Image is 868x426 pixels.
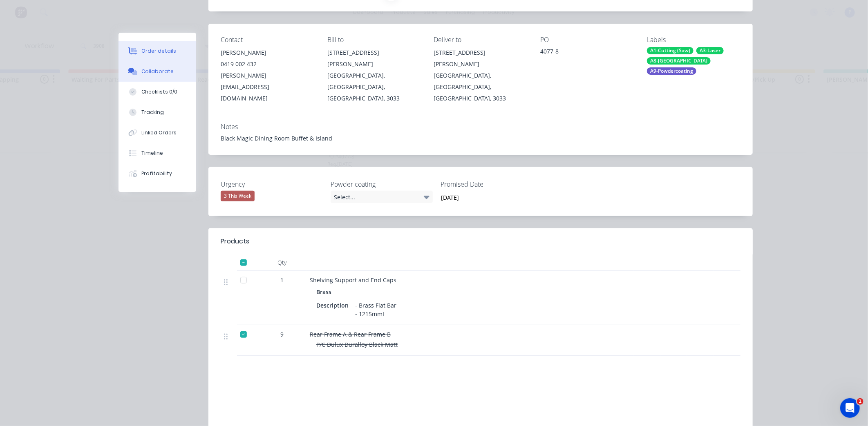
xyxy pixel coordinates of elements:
[316,286,335,298] div: Brass
[141,109,164,116] div: Tracking
[435,191,537,203] input: Enter date
[540,36,634,44] div: PO
[141,149,163,157] div: Timeline
[331,191,433,203] div: Select...
[352,299,400,320] div: - Brass Flat Bar - 1215mmL
[221,58,314,70] div: 0419 002 432
[119,143,196,163] button: Timeline
[141,68,174,75] div: Collaborate
[221,47,314,58] div: [PERSON_NAME]
[647,47,694,54] div: A1-Cutting (Saw)
[327,70,421,104] div: [GEOGRAPHIC_DATA], [GEOGRAPHIC_DATA], [GEOGRAPHIC_DATA], 3033
[434,47,528,104] div: [STREET_ADDRESS][PERSON_NAME][GEOGRAPHIC_DATA], [GEOGRAPHIC_DATA], [GEOGRAPHIC_DATA], 3033
[647,57,711,65] div: A8-[GEOGRAPHIC_DATA]
[221,134,740,143] div: Black Magic Dining Room Buffet & Island
[280,276,284,284] span: 1
[119,123,196,143] button: Linked Orders
[141,129,177,136] div: Linked Orders
[141,47,176,55] div: Order details
[221,236,249,246] div: Products
[221,70,314,104] div: [PERSON_NAME][EMAIL_ADDRESS][DOMAIN_NAME]
[310,276,396,284] span: Shelving Support and End Caps
[221,123,740,131] div: Notes
[221,47,314,104] div: [PERSON_NAME]0419 002 432[PERSON_NAME][EMAIL_ADDRESS][DOMAIN_NAME]
[221,179,323,189] label: Urgency
[327,47,421,70] div: [STREET_ADDRESS][PERSON_NAME]
[316,341,398,348] span: P/C Dulux Duralloy Black Matt
[434,36,528,44] div: Deliver to
[316,299,352,311] div: Description
[840,398,860,418] iframe: Intercom live chat
[434,70,528,104] div: [GEOGRAPHIC_DATA], [GEOGRAPHIC_DATA], [GEOGRAPHIC_DATA], 3033
[280,330,284,339] span: 9
[441,179,543,189] label: Promised Date
[119,61,196,82] button: Collaborate
[257,254,306,271] div: Qty
[327,47,421,104] div: [STREET_ADDRESS][PERSON_NAME][GEOGRAPHIC_DATA], [GEOGRAPHIC_DATA], [GEOGRAPHIC_DATA], 3033
[327,36,421,44] div: Bill to
[540,47,634,58] div: 4077-8
[310,330,391,338] span: Rear Frame A & Rear Frame B
[119,41,196,61] button: Order details
[119,163,196,184] button: Profitability
[141,88,177,96] div: Checklists 0/0
[119,82,196,102] button: Checklists 0/0
[331,179,433,189] label: Powder coating
[434,47,528,70] div: [STREET_ADDRESS][PERSON_NAME]
[647,36,740,44] div: Labels
[119,102,196,123] button: Tracking
[221,36,314,44] div: Contact
[221,191,255,201] div: 3 This Week
[857,398,864,405] span: 1
[696,47,724,54] div: A3-Laser
[141,170,172,177] div: Profitability
[647,67,696,75] div: A9-Powdercoating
